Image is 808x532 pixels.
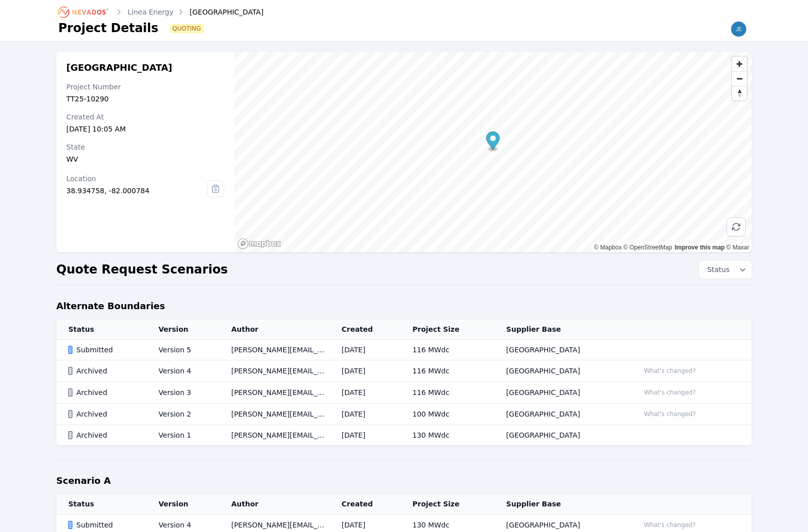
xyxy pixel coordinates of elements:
a: Mapbox homepage [237,238,281,249]
div: State [66,142,224,152]
h2: [GEOGRAPHIC_DATA] [66,62,224,74]
img: jeff.webber@lineaenergy.com [731,21,747,37]
button: Reset bearing to north [732,86,747,100]
td: [PERSON_NAME][EMAIL_ADDRESS][PERSON_NAME][DOMAIN_NAME] [219,425,330,446]
td: [PERSON_NAME][EMAIL_ADDRESS][PERSON_NAME][DOMAIN_NAME] [219,404,330,425]
th: Status [56,494,147,514]
div: Project Number [66,82,224,92]
td: Version 4 [147,360,220,382]
div: Archived [68,366,142,376]
td: 116 MWdc [400,340,494,360]
td: [GEOGRAPHIC_DATA] [494,360,627,382]
h1: Project Details [58,20,158,36]
div: Archived [68,409,142,419]
td: 130 MWdc [400,425,494,446]
td: Version 3 [147,382,220,404]
th: Created [330,494,400,514]
span: Reset bearing to north [732,86,747,100]
tr: ArchivedVersion 3[PERSON_NAME][EMAIL_ADDRESS][PERSON_NAME][DOMAIN_NAME][DATE]116 MWdc[GEOGRAPHIC_... [56,382,752,404]
span: Quoting [170,25,203,33]
div: Archived [68,430,142,440]
button: What's changed? [640,519,700,530]
th: Author [219,319,330,340]
td: [DATE] [330,425,400,446]
td: [PERSON_NAME][EMAIL_ADDRESS][PERSON_NAME][DOMAIN_NAME] [219,382,330,404]
td: [DATE] [330,360,400,382]
td: [DATE] [330,340,400,360]
span: Zoom out [732,72,747,86]
a: Mapbox [594,244,622,251]
td: Version 2 [147,404,220,425]
div: WV [66,154,224,164]
a: Linea Energy [128,7,173,17]
th: Supplier Base [494,494,627,514]
th: Created [330,319,400,340]
td: 116 MWdc [400,360,494,382]
tr: ArchivedVersion 2[PERSON_NAME][EMAIL_ADDRESS][PERSON_NAME][DOMAIN_NAME][DATE]100 MWdc[GEOGRAPHIC_... [56,404,752,425]
div: Archived [68,387,142,397]
div: Location [66,174,207,184]
canvas: Map [234,52,752,252]
div: Submitted [68,345,142,355]
button: What's changed? [640,409,700,420]
div: 38.934758, -82.000784 [66,186,207,196]
div: TT25-10290 [66,94,224,104]
td: Version 5 [147,340,220,360]
tr: ArchivedVersion 1[PERSON_NAME][EMAIL_ADDRESS][PERSON_NAME][DOMAIN_NAME][DATE]130 MWdc[GEOGRAPHIC_... [56,425,752,446]
h2: Scenario A [56,474,111,488]
button: What's changed? [640,387,700,398]
td: [GEOGRAPHIC_DATA] [494,382,627,404]
tr: ArchivedVersion 4[PERSON_NAME][EMAIL_ADDRESS][PERSON_NAME][DOMAIN_NAME][DATE]116 MWdc[GEOGRAPHIC_... [56,360,752,382]
td: [DATE] [330,404,400,425]
a: Maxar [726,244,749,251]
td: [DATE] [330,382,400,404]
th: Supplier Base [494,319,627,340]
td: [GEOGRAPHIC_DATA] [494,404,627,425]
h2: Alternate Boundaries [56,299,165,313]
td: [GEOGRAPHIC_DATA] [494,425,627,446]
div: [GEOGRAPHIC_DATA] [175,7,263,17]
td: [PERSON_NAME][EMAIL_ADDRESS][PERSON_NAME][DOMAIN_NAME] [219,360,330,382]
span: Status [703,264,730,275]
div: [DATE] 10:05 AM [66,124,224,134]
button: What's changed? [640,365,700,376]
th: Version [147,494,220,514]
div: Created At [66,112,224,122]
th: Project Size [400,494,494,514]
a: OpenStreetMap [624,244,672,251]
button: Status [699,260,752,279]
div: Submitted [68,520,142,530]
nav: Breadcrumb [58,4,263,20]
th: Version [147,319,220,340]
a: Improve this map [675,244,725,251]
th: Project Size [400,319,494,340]
h2: Quote Request Scenarios [56,261,228,278]
div: Map marker [486,131,499,152]
td: 116 MWdc [400,382,494,404]
th: Author [219,494,330,514]
button: Zoom in [732,57,747,71]
td: 100 MWdc [400,404,494,425]
tr: SubmittedVersion 5[PERSON_NAME][EMAIL_ADDRESS][PERSON_NAME][DOMAIN_NAME][DATE]116 MWdc[GEOGRAPHIC... [56,340,752,360]
th: Status [56,319,147,340]
button: Zoom out [732,71,747,86]
td: Version 1 [147,425,220,446]
td: [PERSON_NAME][EMAIL_ADDRESS][PERSON_NAME][DOMAIN_NAME] [219,340,330,360]
td: [GEOGRAPHIC_DATA] [494,340,627,360]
